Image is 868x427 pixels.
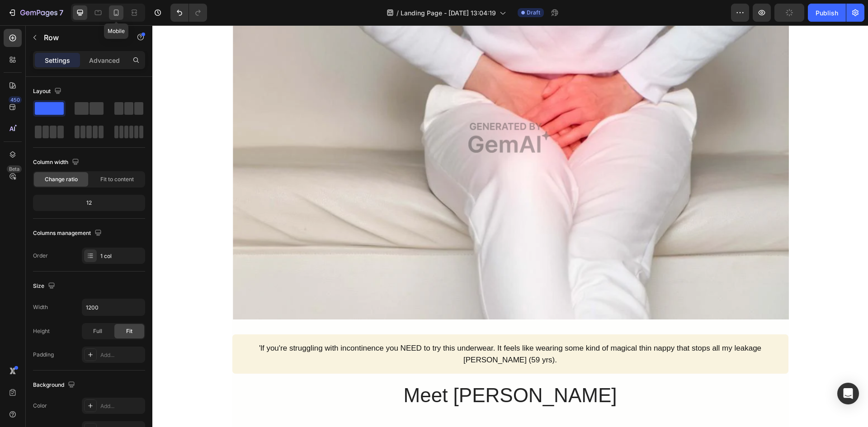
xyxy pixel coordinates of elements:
span: Change ratio [45,175,78,183]
div: Order [33,252,48,260]
div: Publish [816,8,838,18]
div: 12 [35,197,143,209]
div: Padding [33,351,54,359]
div: 450 [9,96,22,103]
p: Row [44,32,121,43]
div: Beta [7,165,22,173]
div: Undo/Redo [170,4,207,22]
p: 7 [59,7,63,18]
div: Color [33,402,47,410]
div: Open Intercom Messenger [837,383,859,404]
span: Fit to content [100,175,134,183]
div: Column width [33,156,81,169]
button: Publish [808,4,846,22]
span: Draft [527,9,540,17]
span: Landing Page - [DATE] 13:04:19 [401,8,496,18]
span: Fit [126,327,132,335]
div: Columns management [33,227,104,239]
p: Settings [45,56,70,65]
div: Background [33,379,77,391]
span: Full [93,327,102,335]
span: / [396,8,399,18]
div: Add... [100,402,143,410]
div: Size [33,280,57,292]
div: The Woman Behind the Life-Changing Leakproof Underwear [80,400,637,414]
h2: Meet [PERSON_NAME] [80,354,637,386]
p: Advanced [89,56,120,65]
button: 7 [4,4,67,22]
div: Layout [33,85,63,98]
div: 1 col [100,252,143,260]
div: Height [33,327,50,335]
div: 'lf you're struggling with incontinence you NEED to try this underwear. It feels like wearing som... [87,316,629,341]
input: Auto [82,299,145,315]
div: Width [33,303,48,311]
iframe: Design area [152,25,868,427]
div: Add... [100,351,143,359]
